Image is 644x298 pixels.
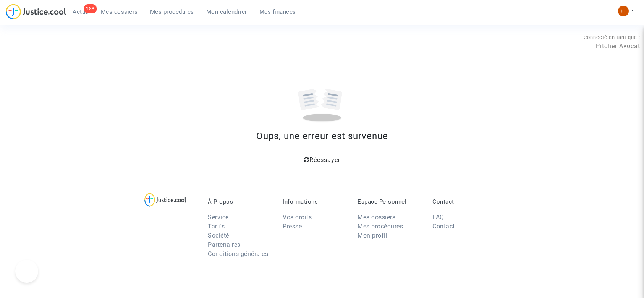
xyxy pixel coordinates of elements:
[259,8,296,15] span: Mes finances
[73,8,89,15] span: Actus
[432,223,455,230] a: Contact
[206,8,247,15] span: Mon calendrier
[208,223,225,230] a: Tarifs
[208,198,271,205] p: À Propos
[150,8,194,15] span: Mes procédures
[200,6,253,18] a: Mon calendrier
[95,6,144,18] a: Mes dossiers
[358,223,403,230] a: Mes procédures
[15,260,38,283] iframe: Help Scout Beacon - Open
[309,156,340,164] span: Réessayer
[618,6,629,16] img: fc99b196863ffcca57bb8fe2645aafd9
[358,232,387,239] a: Mon profil
[208,250,268,258] a: Conditions générales
[47,129,597,143] div: Oups, une erreur est survenue
[144,193,187,207] img: logo-lg.svg
[283,214,312,221] a: Vos droits
[283,198,346,205] p: Informations
[283,223,302,230] a: Presse
[584,34,640,40] span: Connecté en tant que :
[84,4,97,13] div: 188
[6,4,66,19] img: jc-logo.svg
[208,232,229,239] a: Société
[432,214,444,221] a: FAQ
[208,241,241,248] a: Partenaires
[208,214,229,221] a: Service
[101,8,138,15] span: Mes dossiers
[253,6,302,18] a: Mes finances
[66,6,95,18] a: 188Actus
[358,198,421,205] p: Espace Personnel
[432,198,496,205] p: Contact
[358,214,395,221] a: Mes dossiers
[144,6,200,18] a: Mes procédures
